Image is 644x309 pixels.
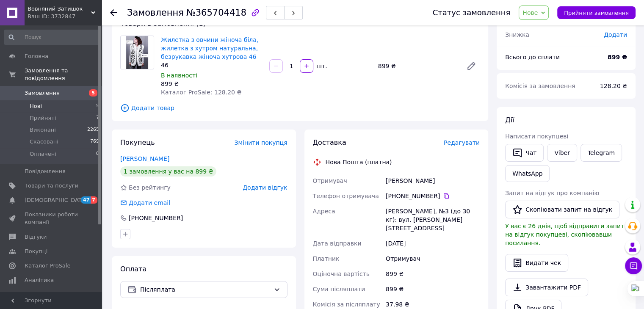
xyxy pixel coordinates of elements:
[243,184,287,191] span: Додати відгук
[91,196,97,204] span: 7
[444,139,480,146] span: Редагувати
[564,10,629,16] span: Прийняти замовлення
[25,52,48,60] span: Головна
[129,184,171,191] span: Без рейтингу
[89,89,97,97] span: 5
[384,236,481,251] div: [DATE]
[140,285,270,294] span: Післяплата
[25,89,60,97] span: Замовлення
[313,301,380,308] span: Комісія за післяплату
[625,257,642,274] button: Чат з покупцем
[128,214,184,222] div: [PHONE_NUMBER]
[313,138,346,146] span: Доставка
[323,158,394,166] div: Нова Пошта (платна)
[547,144,577,162] a: Viber
[25,211,78,226] span: Показники роботи компанії
[384,173,481,188] div: [PERSON_NAME]
[313,193,379,199] span: Телефон отримувача
[600,83,627,89] span: 128.20 ₴
[119,199,171,207] div: Додати email
[30,138,58,146] span: Скасовані
[120,103,480,113] span: Додати товар
[505,54,560,61] span: Всього до сплати
[4,30,100,45] input: Пошук
[25,276,54,284] span: Аналітика
[120,166,216,177] div: 1 замовлення у вас на 899 ₴
[25,248,47,255] span: Покупці
[384,251,481,266] div: Отримувач
[314,62,328,70] div: шт.
[127,8,184,18] span: Замовлення
[25,196,87,204] span: [DEMOGRAPHIC_DATA]
[313,240,362,247] span: Дата відправки
[126,36,149,69] img: Жилетка з овчини жіноча біла, жилетка з хутром натуральна, безрукавка жіноча хутрова 46
[30,150,56,158] span: Оплачені
[384,281,481,297] div: 899 ₴
[386,192,480,200] div: [PHONE_NUMBER]
[505,223,624,246] span: У вас є 26 днів, щоб відправити запит на відгук покупцеві, скопіювавши посилання.
[161,89,241,96] span: Каталог ProSale: 128.20 ₴
[161,72,197,79] span: В наявності
[25,233,47,241] span: Відгуки
[313,270,370,277] span: Оціночна вартість
[505,144,544,162] button: Чат
[608,54,627,61] b: 899 ₴
[96,102,99,110] span: 5
[28,13,102,20] div: Ваш ID: 3732847
[186,8,246,18] span: №365704418
[25,182,78,190] span: Товари та послуги
[505,190,599,196] span: Запит на відгук про компанію
[81,196,91,204] span: 47
[522,9,538,16] span: Нове
[505,31,529,38] span: Знижка
[28,5,91,13] span: Вовняний Затишок
[505,116,514,124] span: Дії
[313,286,365,292] span: Сума післяплати
[463,58,480,74] a: Редагувати
[505,83,575,89] span: Комісія за замовлення
[87,126,99,134] span: 2265
[110,8,117,17] div: Повернутися назад
[120,265,146,273] span: Оплата
[25,262,70,270] span: Каталог ProSale
[120,138,155,146] span: Покупець
[161,36,258,60] a: Жилетка з овчини жіноча біла, жилетка з хутром натуральна, безрукавка жіноча хутрова 46
[120,155,169,162] a: [PERSON_NAME]
[313,177,347,184] span: Отримувач
[25,168,66,175] span: Повідомлення
[505,133,568,140] span: Написати покупцеві
[30,126,56,134] span: Виконані
[384,204,481,236] div: [PERSON_NAME], №3 (до 30 кг): вул. [PERSON_NAME][STREET_ADDRESS]
[128,199,171,207] div: Додати email
[313,208,335,215] span: Адреса
[30,114,56,122] span: Прийняті
[557,6,636,19] button: Прийняти замовлення
[96,114,99,122] span: 7
[235,139,287,146] span: Змінити покупця
[604,31,627,38] span: Додати
[25,67,102,82] span: Замовлення та повідомлення
[375,60,459,72] div: 899 ₴
[30,102,42,110] span: Нові
[96,150,99,158] span: 0
[90,138,99,146] span: 769
[384,266,481,281] div: 899 ₴
[505,201,619,218] button: Скопіювати запит на відгук
[25,291,78,306] span: Інструменти веб-майстра та SEO
[313,255,340,262] span: Платник
[161,61,263,69] div: 46
[505,165,550,182] a: WhatsApp
[580,144,622,162] a: Telegram
[505,254,568,272] button: Видати чек
[161,80,263,88] div: 899 ₴
[433,8,511,17] div: Статус замовлення
[505,279,588,296] a: Завантажити PDF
